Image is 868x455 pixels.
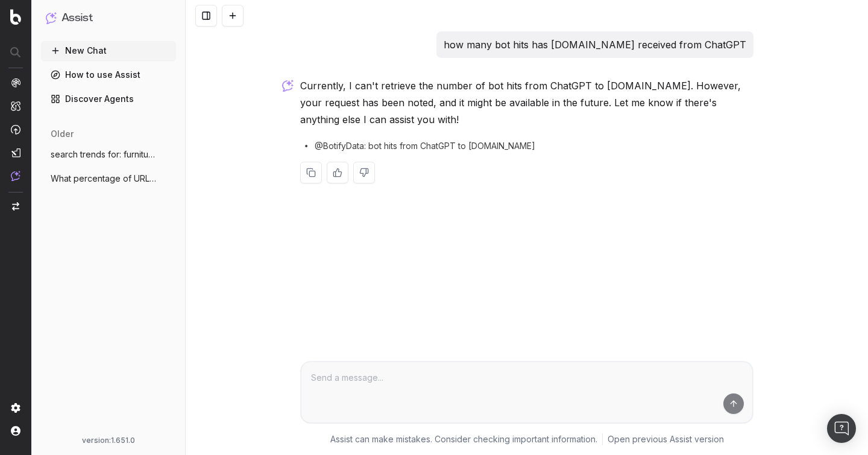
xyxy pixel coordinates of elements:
[41,41,176,60] button: New Chat
[51,148,157,161] span: search trends for: furniture for fall se
[11,78,20,87] img: Analytics
[11,101,20,111] img: Intelligence
[41,145,176,164] button: search trends for: furniture for fall se
[282,80,294,92] img: Botify assist logo
[444,36,746,53] p: how many bot hits has [DOMAIN_NAME] received from ChatGPT
[41,169,176,188] button: What percentage of URLs crawled by [PERSON_NAME]
[51,128,74,140] span: older
[10,9,21,25] img: Botify logo
[827,414,856,443] div: Open Intercom Messenger
[46,12,57,24] img: Assist
[315,140,535,152] span: @BotifyData: bot hits from ChatGPT to [DOMAIN_NAME]
[330,433,597,445] p: Assist can make mistakes. Consider checking important information.
[61,10,93,27] h1: Assist
[11,124,20,135] img: Activation
[11,403,20,413] img: Setting
[41,89,176,109] a: Discover Agents
[41,65,176,84] a: How to use Assist
[46,436,171,445] div: version: 1.651.0
[51,173,157,185] span: What percentage of URLs crawled by [PERSON_NAME]
[11,171,20,181] img: Assist
[11,426,20,436] img: My account
[608,433,724,445] a: Open previous Assist version
[300,77,753,128] p: Currently, I can't retrieve the number of bot hits from ChatGPT to [DOMAIN_NAME]. However, your r...
[12,202,19,211] img: Switch project
[11,148,20,157] img: Studio
[46,10,171,27] button: Assist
